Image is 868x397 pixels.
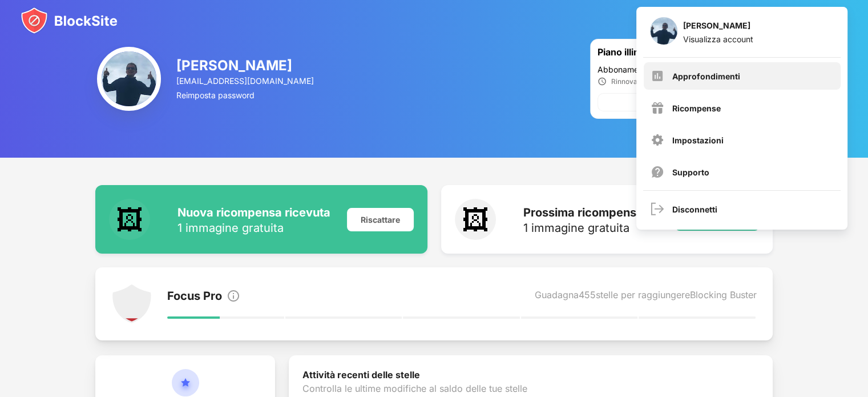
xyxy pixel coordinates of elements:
[672,71,740,81] font: Approfondimenti
[579,289,596,300] font: 455
[535,289,579,300] font: Guadagna
[651,202,664,216] img: logout.svg
[672,167,709,177] font: Supporto
[651,133,664,147] img: menu-settings.svg
[611,77,673,86] font: Rinnovato il [DATE]
[597,77,607,86] img: clock_ic.svg
[683,34,753,44] font: Visualizza account
[597,65,686,74] font: Abbonamento di 1 anno
[302,369,420,380] font: Attività recenti delle stelle
[651,69,664,83] img: menu-insights.svg
[302,383,527,394] font: Controlla le ultime modifiche al saldo delle tue stelle
[690,289,757,300] font: Blocking Buster
[177,206,330,219] font: Nuova ricompensa ricevuta
[672,103,721,113] font: Ricompense
[176,90,255,100] font: Reimposta password
[97,47,161,111] img: ACg8ocL2QbJuDuQkuOj-DqStyQPKTf3DOGPgW5MJogsBADvPsW7qVObZ=s96-c
[650,17,677,45] img: ACg8ocL2QbJuDuQkuOj-DqStyQPKTf3DOGPgW5MJogsBADvPsW7qVObZ=s96-c
[523,206,643,219] font: Prossima ricompensa
[167,289,222,303] font: Focus Pro
[596,289,690,300] font: stelle per raggiungere
[176,76,314,86] font: [EMAIL_ADDRESS][DOMAIN_NAME]
[177,221,284,235] font: 1 immagine gratuita
[116,203,143,236] font: 🖼
[21,7,118,34] img: blocksite-icon.svg
[176,57,292,74] font: [PERSON_NAME]
[597,46,662,58] font: Piano illimitato
[651,101,664,115] img: menu-rewards.svg
[523,221,629,235] font: 1 immagine gratuita
[227,289,240,303] img: info.svg
[361,215,400,224] font: Riscattare
[462,203,489,236] font: 🖼
[672,204,717,214] font: Disconnetti
[672,135,724,145] font: Impostazioni
[683,21,750,30] font: [PERSON_NAME]
[111,283,152,324] img: points-level-1.svg
[651,165,664,179] img: support.svg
